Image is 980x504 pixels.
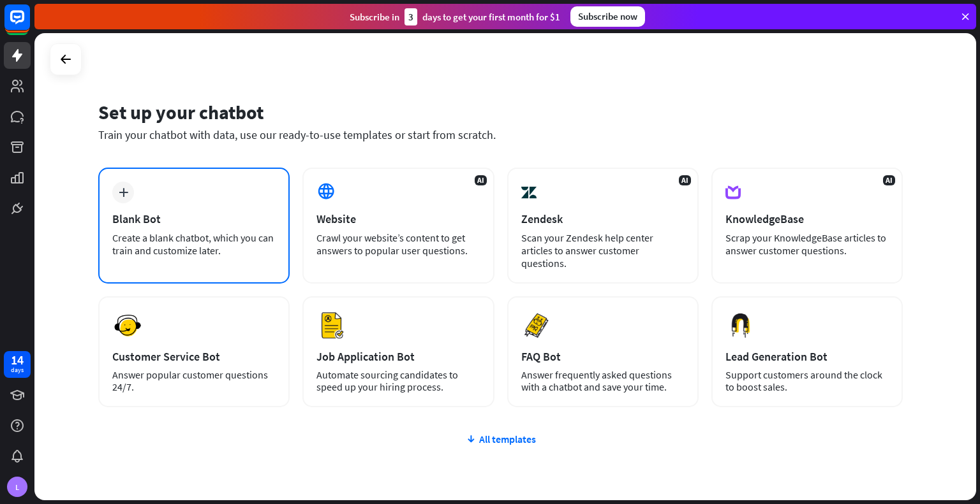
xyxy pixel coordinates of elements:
[119,188,128,197] i: plus
[316,349,480,364] div: Job Application Bot
[11,366,24,375] div: days
[521,369,685,393] div: Answer frequently asked questions with a chatbot and save your time.
[316,369,480,393] div: Automate sourcing candidates to speed up your hiring process.
[679,175,691,185] span: AI
[112,349,276,364] div: Customer Service Bot
[725,349,889,364] div: Lead Generation Bot
[7,477,27,497] div: L
[725,212,889,226] div: KnowledgeBase
[98,433,903,445] div: All templates
[4,351,31,378] a: 14 days
[570,6,645,27] div: Subscribe now
[112,212,276,226] div: Blank Bot
[10,5,48,43] button: Open LiveChat chat widget
[883,175,895,185] span: AI
[316,231,480,257] div: Crawl your website’s content to get answers to popular user questions.
[521,349,685,364] div: FAQ Bot
[98,127,903,142] div: Train your chatbot with data, use our ready-to-use templates or start from scratch.
[350,8,560,25] div: Subscribe in days to get your first month for $1
[725,369,889,393] div: Support customers around the clock to boost sales.
[475,175,487,185] span: AI
[316,212,480,226] div: Website
[725,231,889,257] div: Scrap your KnowledgeBase articles to answer customer questions.
[112,231,276,257] div: Create a blank chatbot, which you can train and customize later.
[112,369,276,393] div: Answer popular customer questions 24/7.
[521,231,685,270] div: Scan your Zendesk help center articles to answer customer questions.
[405,8,417,25] div: 3
[521,212,685,226] div: Zendesk
[98,100,903,124] div: Set up your chatbot
[11,354,24,366] div: 14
